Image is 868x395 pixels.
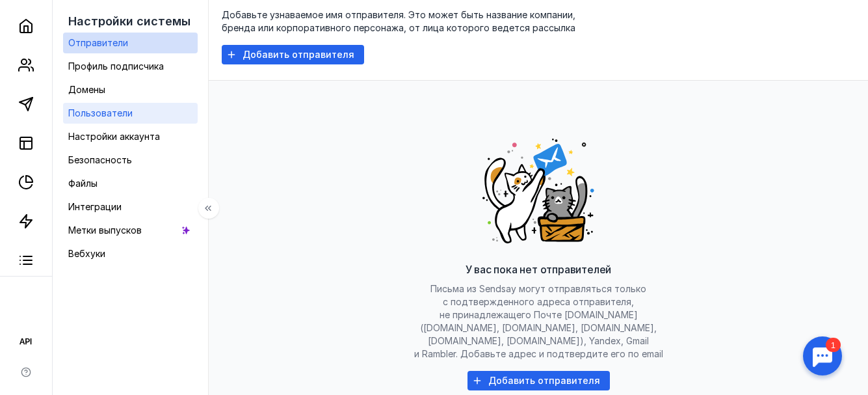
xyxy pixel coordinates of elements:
[68,225,142,236] span: Метки выпусков
[466,263,612,276] span: У вас пока нет отправителей
[68,84,105,95] span: Домены
[63,56,198,77] a: Профиль подписчика
[63,79,198,100] a: Домены
[68,14,191,28] span: Настройки системы
[68,107,133,118] span: Пользователи
[63,220,198,241] a: Метки выпусков
[222,45,364,64] button: Добавить отправителя
[63,173,198,194] a: Файлы
[63,103,198,124] a: Пользователи
[29,8,44,22] div: 1
[63,197,198,217] a: Интеграции
[68,178,98,189] span: Файлы
[68,154,132,165] span: Безопасность
[63,150,198,170] a: Безопасность
[243,49,354,61] span: Добавить отправителя
[68,37,128,48] span: Отправители
[414,283,663,359] span: Письма из Sendsay могут отправляться только с подтвержденного адреса отправителя, не принадлежаще...
[467,371,610,390] button: Добавить отправителя
[222,9,575,33] span: Добавьте узнаваемое имя отправителя. Это может быть название компании, бренда или корпоративного ...
[488,375,600,387] span: Добавить отправителя
[68,201,122,212] span: Интеграции
[68,61,164,72] span: Профиль подписчика
[63,126,198,147] a: Настройки аккаунта
[63,243,198,264] a: Вебхуки
[68,248,105,259] span: Вебхуки
[63,33,198,53] a: Отправители
[68,131,160,142] span: Настройки аккаунта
